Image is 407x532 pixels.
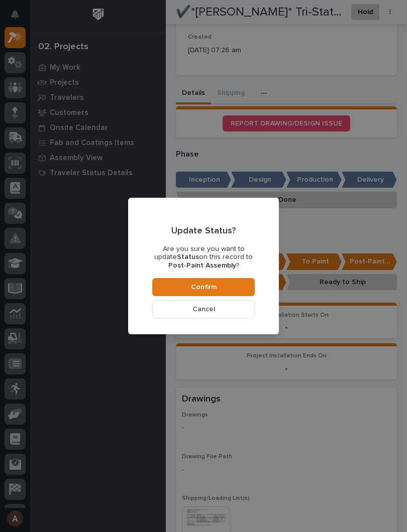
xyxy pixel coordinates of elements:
button: Cancel [152,300,255,318]
p: Are you sure you want to update on this record to ? [152,245,255,270]
button: Confirm [152,278,255,296]
span: Confirm [191,283,217,292]
span: Cancel [192,305,215,314]
p: Update Status? [171,226,236,237]
b: Status [177,253,199,260]
b: Post-Paint Assembly [168,262,236,269]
